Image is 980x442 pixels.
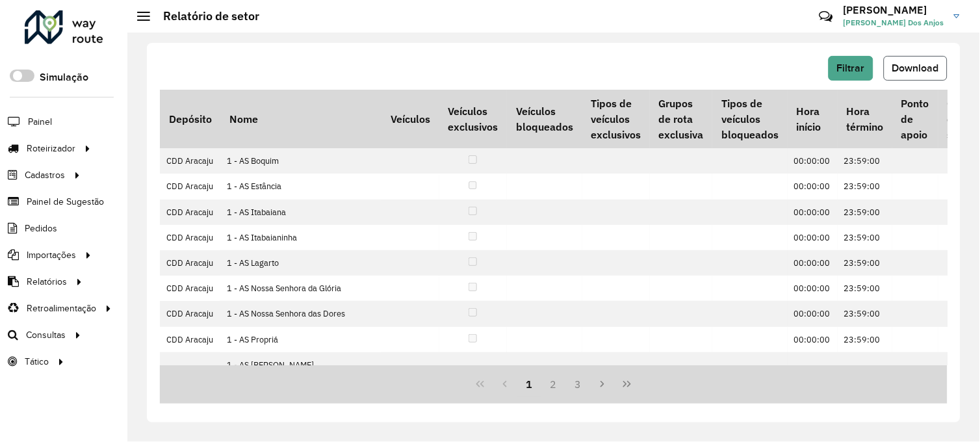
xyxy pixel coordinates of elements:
[160,250,220,276] td: CDD Aracaju
[844,17,944,29] span: [PERSON_NAME] Dos Anjos
[788,148,838,174] td: 00:00:00
[541,372,566,396] button: 2
[566,372,591,396] button: 3
[28,115,52,129] span: Painel
[160,225,220,250] td: CDD Aracaju
[838,225,892,250] td: 23:59:00
[220,174,381,199] td: 1 - AS Estância
[837,62,865,73] span: Filtrar
[220,301,381,326] td: 1 - AS Nossa Senhora das Dores
[381,90,439,148] th: Veículos
[517,372,541,396] button: 1
[27,275,67,289] span: Relatórios
[838,174,892,199] td: 23:59:00
[27,195,104,209] span: Painel de Sugestão
[160,327,220,352] td: CDD Aracaju
[838,352,892,390] td: 23:59:00
[150,9,259,23] h2: Relatório de setor
[220,327,381,352] td: 1 - AS Propriá
[788,352,838,390] td: 00:00:00
[812,3,840,31] a: Contato Rápido
[788,174,838,199] td: 00:00:00
[220,225,381,250] td: 1 - AS Itabaianinha
[591,372,615,396] button: Next Page
[220,90,381,148] th: Nome
[788,250,838,276] td: 00:00:00
[838,148,892,174] td: 23:59:00
[788,200,838,225] td: 00:00:00
[25,355,49,369] span: Tático
[160,352,220,390] td: CDD Aracaju
[220,352,381,390] td: 1 - AS [PERSON_NAME] [PERSON_NAME]
[160,174,220,199] td: CDD Aracaju
[838,327,892,352] td: 23:59:00
[615,372,639,396] button: Last Page
[220,200,381,225] td: 1 - AS Itabaiana
[788,327,838,352] td: 00:00:00
[439,90,507,148] th: Veículos exclusivos
[788,90,838,148] th: Hora início
[838,200,892,225] td: 23:59:00
[160,148,220,174] td: CDD Aracaju
[26,328,66,342] span: Consultas
[838,276,892,301] td: 23:59:00
[829,56,873,81] button: Filtrar
[27,302,96,315] span: Retroalimentação
[892,90,938,148] th: Ponto de apoio
[892,62,939,73] span: Download
[27,142,75,155] span: Roteirizador
[712,90,787,148] th: Tipos de veículos bloqueados
[160,90,220,148] th: Depósito
[160,276,220,301] td: CDD Aracaju
[788,301,838,326] td: 00:00:00
[838,250,892,276] td: 23:59:00
[838,301,892,326] td: 23:59:00
[40,70,88,85] label: Simulação
[160,200,220,225] td: CDD Aracaju
[220,276,381,301] td: 1 - AS Nossa Senhora da Glória
[650,90,712,148] th: Grupos de rota exclusiva
[838,90,892,148] th: Hora término
[788,225,838,250] td: 00:00:00
[25,168,65,182] span: Cadastros
[507,90,582,148] th: Veículos bloqueados
[160,301,220,326] td: CDD Aracaju
[582,90,650,148] th: Tipos de veículos exclusivos
[25,222,57,235] span: Pedidos
[788,276,838,301] td: 00:00:00
[884,56,948,81] button: Download
[27,248,76,262] span: Importações
[220,148,381,174] td: 1 - AS Boquim
[844,4,944,16] h3: [PERSON_NAME]
[220,250,381,276] td: 1 - AS Lagarto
